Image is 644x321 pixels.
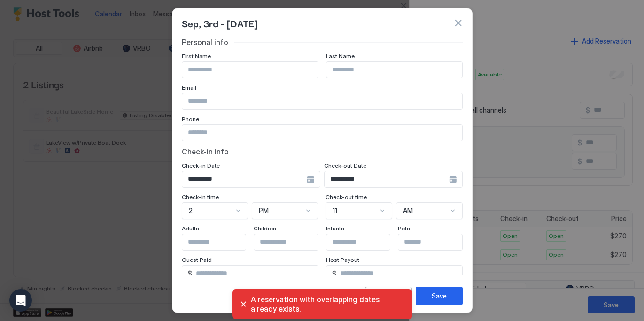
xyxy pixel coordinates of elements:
input: Input Field [182,171,307,187]
span: Guest Paid [182,256,212,263]
span: Check-out time [326,193,367,200]
span: Host Payout [326,256,359,263]
span: Pets [398,225,410,232]
span: Adults [182,225,199,232]
input: Input Field [192,266,318,282]
input: Input Field [325,171,449,187]
span: Children [254,225,276,232]
input: Input Field [336,266,462,282]
input: Input Field [254,234,331,250]
span: 11 [333,206,337,215]
input: Input Field [182,234,259,250]
span: 2 [189,206,193,215]
button: Cancel [365,287,412,305]
input: Input Field [398,234,475,250]
button: Save [416,287,463,305]
span: Check-in Date [182,162,220,169]
span: First Name [182,53,211,60]
input: Input Field [182,62,318,78]
span: Check-out Date [324,162,366,169]
span: Personal info [182,38,228,47]
span: Last Name [326,53,355,60]
span: Check-in time [182,193,219,200]
span: Phone [182,115,199,122]
span: Check-in info [182,147,229,156]
span: $ [332,269,336,278]
input: Input Field [326,62,462,78]
span: $ [188,269,192,278]
span: Sep, 3rd - [DATE] [182,16,257,30]
span: PM [259,206,269,215]
span: Email [182,84,196,91]
input: Input Field [182,93,462,109]
span: AM [403,206,413,215]
input: Input Field [326,234,403,250]
span: Infants [326,225,344,232]
span: A reservation with overlapping dates already exists. [251,295,405,313]
input: Input Field [182,125,462,141]
div: Open Intercom Messenger [9,289,32,312]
